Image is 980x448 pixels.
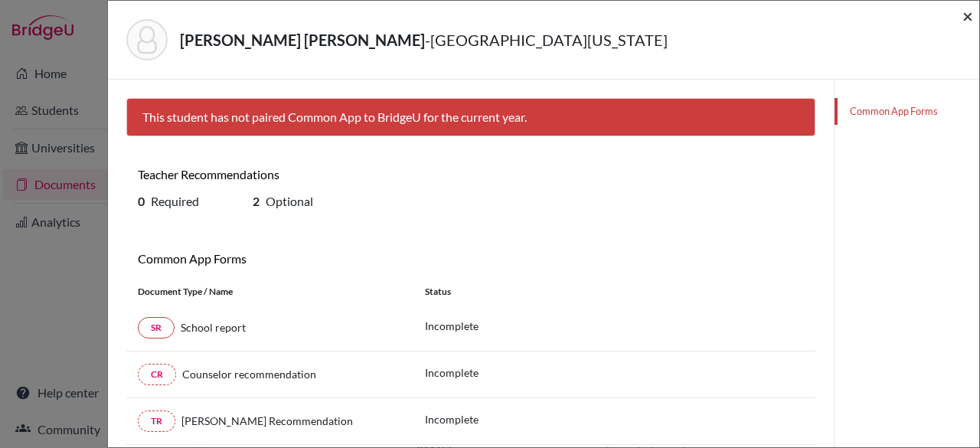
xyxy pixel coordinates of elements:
[253,194,260,208] b: 2
[138,167,459,181] h6: Teacher Recommendations
[181,414,353,427] span: [PERSON_NAME] Recommendation
[425,31,668,49] span: - [GEOGRAPHIC_DATA][US_STATE]
[425,318,479,334] p: Incomplete
[138,251,459,266] h6: Common App Forms
[181,321,246,334] span: School report
[138,317,175,338] a: SR
[962,7,973,25] button: Close
[126,98,815,136] div: This student has not paired Common App to BridgeU for the current year.
[962,5,973,27] span: ×
[835,98,979,125] a: Common App Forms
[425,411,479,427] p: Incomplete
[138,410,175,432] a: TR
[180,31,425,49] strong: [PERSON_NAME] [PERSON_NAME]
[266,194,313,208] span: Optional
[138,364,176,385] a: CR
[138,194,145,208] b: 0
[413,285,815,299] div: Status
[151,194,199,208] span: Required
[126,285,413,299] div: Document Type / Name
[182,368,316,381] span: Counselor recommendation
[425,365,479,381] p: Incomplete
